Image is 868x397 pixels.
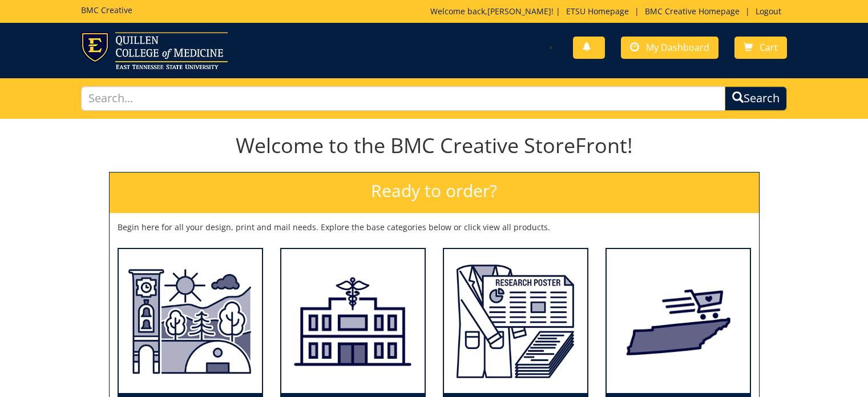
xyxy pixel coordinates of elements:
img: ETSU logo [81,32,228,69]
a: Cart [734,37,787,59]
img: ETSU Health (all clinics with ETSU Health branding) [281,249,425,394]
h2: Ready to order? [110,173,759,213]
a: My Dashboard [621,37,718,59]
h1: Welcome to the BMC Creative StoreFront! [109,134,760,157]
button: Search [725,86,787,111]
input: Search... [81,86,726,111]
span: My Dashboard [646,41,709,54]
p: Welcome back, ! | | | [430,6,787,17]
img: State/Federal (other than ETSU) [607,249,750,394]
a: [PERSON_NAME] [487,6,551,17]
span: Cart [760,41,778,54]
a: Logout [750,6,787,17]
img: ETSU Academic Departments (all colleges and departments) [119,249,262,394]
p: Begin here for all your design, print and mail needs. Explore the base categories below or click ... [118,222,751,233]
a: ETSU Homepage [560,6,635,17]
h5: BMC Creative [81,6,132,14]
a: BMC Creative Homepage [639,6,745,17]
img: Students (undergraduate and graduate) [444,249,587,394]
